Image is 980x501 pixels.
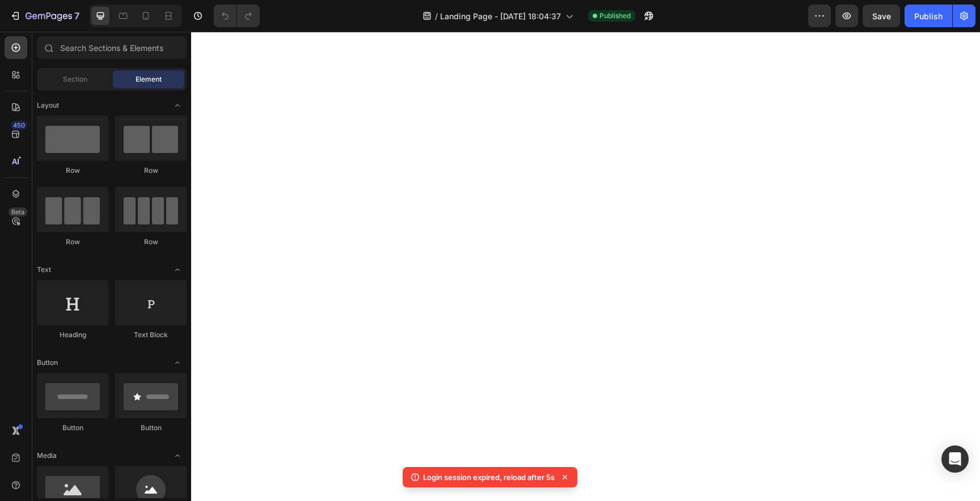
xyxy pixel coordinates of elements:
span: Section [63,74,87,84]
input: Search Sections & Elements [37,36,187,59]
span: Text [37,265,51,275]
div: 450 [11,121,27,130]
div: Heading [37,330,108,340]
span: Toggle open [168,261,187,279]
button: 7 [5,5,85,27]
span: Layout [37,100,59,111]
button: Publish [905,5,952,27]
div: Row [115,237,187,247]
span: Toggle open [168,354,187,372]
div: Row [37,237,108,247]
span: Toggle open [168,447,187,465]
span: Media [37,451,57,461]
div: Undo/Redo [214,5,260,27]
span: Landing Page - [DATE] 18:04:37 [440,10,561,22]
span: Save [872,11,891,21]
p: Login session expired, reload after 5s [423,472,555,483]
div: Text Block [115,330,187,340]
div: Row [37,165,108,176]
button: Save [863,5,900,27]
span: Element [136,74,162,84]
div: Button [115,423,187,433]
div: Beta [9,207,27,216]
span: / [435,10,438,22]
div: Open Intercom Messenger [941,445,969,473]
div: Publish [914,10,943,22]
div: Button [37,423,108,433]
iframe: Design area [191,32,980,501]
span: Button [37,358,58,368]
span: Published [599,11,631,21]
p: 7 [74,9,79,23]
span: Toggle open [168,96,187,114]
div: Row [115,165,187,176]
